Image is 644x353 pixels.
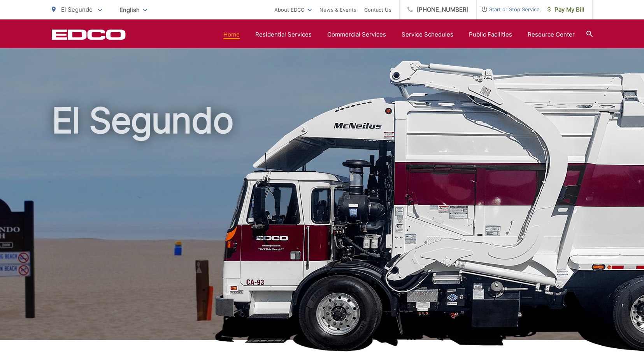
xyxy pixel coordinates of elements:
h1: El Segundo [52,101,593,347]
a: Residential Services [255,30,312,39]
a: Resource Center [528,30,575,39]
a: About EDCO [274,5,312,14]
a: Contact Us [364,5,391,14]
span: English [114,3,153,17]
span: Pay My Bill [547,5,584,14]
a: EDCD logo. Return to the homepage. [52,29,126,40]
a: Home [223,30,240,39]
a: Service Schedules [402,30,453,39]
a: Commercial Services [327,30,386,39]
a: Public Facilities [469,30,512,39]
span: El Segundo [61,6,93,13]
a: News & Events [319,5,356,14]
